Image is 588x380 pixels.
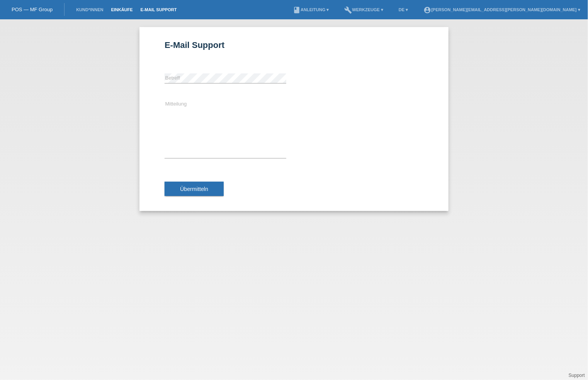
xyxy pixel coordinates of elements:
a: buildWerkzeuge ▾ [341,7,387,12]
h1: E-Mail Support [165,40,423,50]
a: Kund*innen [72,7,107,12]
a: E-Mail Support [137,7,181,12]
i: account_circle [423,6,431,14]
a: bookAnleitung ▾ [289,7,333,12]
span: Übermitteln [180,186,208,192]
i: book [293,6,301,14]
a: DE ▾ [395,7,412,12]
a: Support [569,373,585,378]
a: Einkäufe [107,7,136,12]
a: POS — MF Group [12,7,53,12]
a: account_circle[PERSON_NAME][EMAIL_ADDRESS][PERSON_NAME][DOMAIN_NAME] ▾ [420,7,584,12]
button: Übermitteln [165,182,224,196]
i: build [345,6,352,14]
